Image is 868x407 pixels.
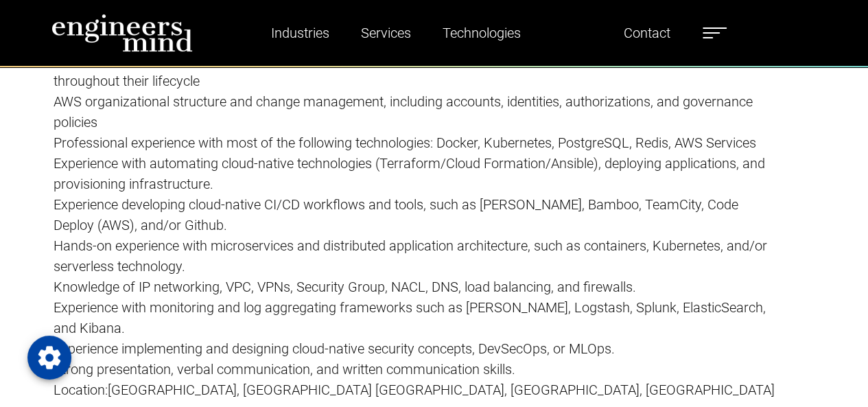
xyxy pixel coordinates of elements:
[54,235,776,277] p: Hands-on experience with microservices and distributed application architecture, such as containe...
[54,91,776,132] p: AWS organizational structure and change management, including accounts, identities, authorization...
[54,132,776,153] p: Professional experience with most of the following technologies: Docker, Kubernetes, PostgreSQL, ...
[54,297,776,338] p: Experience with monitoring and log aggregating frameworks such as [PERSON_NAME], Logstash, Splunk...
[54,153,776,194] p: Experience with automating cloud-native technologies (Terraform/Cloud Formation/Ansible), deployi...
[51,14,193,52] img: logo
[266,17,335,49] a: Industries
[54,50,776,91] p: AWS Infrastructure design, deployment, change management and ongoing support based on security be...
[54,338,776,359] p: Experience implementing and designing cloud-native security concepts, DevSecOps, or MLOps.
[54,194,776,235] p: Experience developing cloud-native CI/CD workflows and tools, such as [PERSON_NAME], Bamboo, Team...
[437,17,526,49] a: Technologies
[54,277,776,297] p: Knowledge of IP networking, VPC, VPNs, Security Group, NACL, DNS, load balancing, and firewalls.
[618,17,675,49] a: Contact
[54,359,776,380] p: Strong presentation, verbal communication, and written communication skills.
[355,17,417,49] a: Services
[54,380,776,400] p: Location:[GEOGRAPHIC_DATA], [GEOGRAPHIC_DATA] [GEOGRAPHIC_DATA], [GEOGRAPHIC_DATA], [GEOGRAPHIC_D...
